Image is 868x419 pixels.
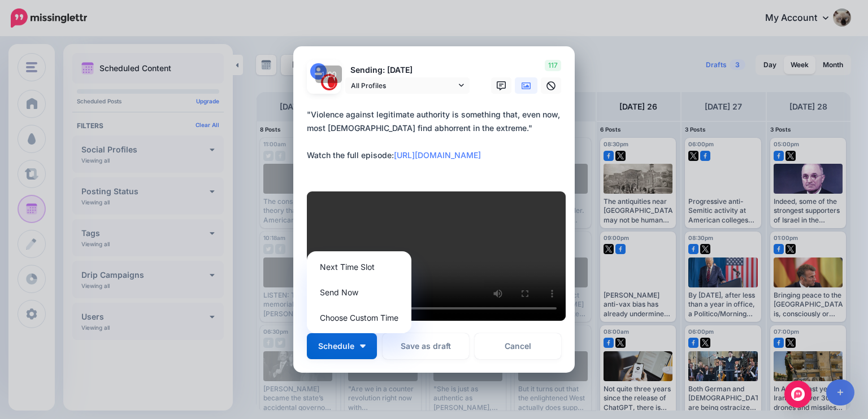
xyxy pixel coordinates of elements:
[307,251,411,333] div: Schedule
[475,333,561,359] a: Cancel
[545,60,561,71] span: 117
[360,344,366,348] img: arrow-down-white.png
[311,256,407,278] a: Next Time Slot
[311,281,407,303] a: Send Now
[307,333,377,359] button: Schedule
[318,342,354,350] span: Schedule
[310,63,327,80] img: user_default_image.png
[345,64,470,77] p: Sending: [DATE]
[351,80,456,91] span: All Profiles
[345,77,470,94] a: All Profiles
[383,333,469,359] button: Save as draft
[311,307,407,329] a: Choose Custom Time
[307,108,567,162] div: "Violence against legitimate authority is something that, even now, most [DEMOGRAPHIC_DATA] find ...
[784,381,811,408] div: Open Intercom Messenger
